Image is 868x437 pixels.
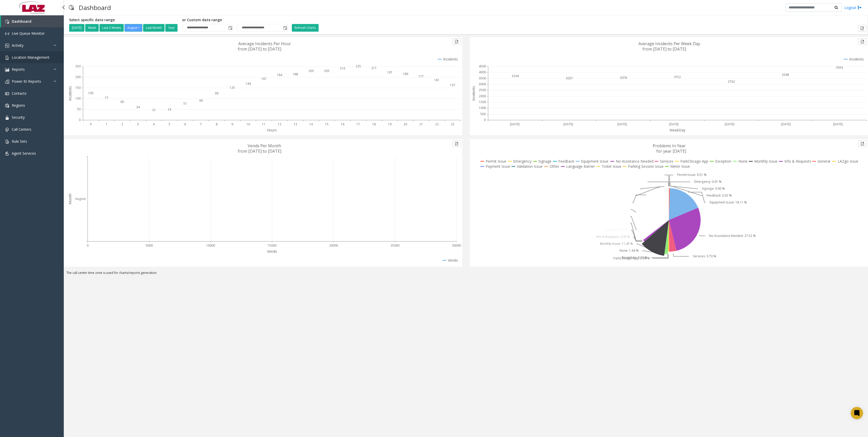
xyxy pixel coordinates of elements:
[694,179,721,184] text: Emergency: 0.01 %
[836,65,843,70] text: 3933
[5,92,9,96] img: 'icon'
[12,91,27,96] span: Contacts
[434,78,439,82] text: 161
[622,255,647,260] text: Exception: 0.17 %
[372,122,376,126] text: 18
[87,243,89,248] text: 0
[605,228,627,232] text: General: 0.00 %
[75,197,86,201] text: August
[479,100,486,104] text: 1500
[12,151,36,156] span: Agent Services
[419,122,423,126] text: 21
[120,100,124,104] text: 60
[480,112,486,116] text: 500
[262,122,266,126] text: 11
[293,72,298,76] text: 188
[565,76,573,80] text: 3037
[725,122,734,126] text: [DATE]
[12,55,49,60] span: Location Management
[563,122,573,126] text: [DATE]
[452,38,461,45] button: Export to pdf
[418,74,424,79] text: 177
[146,243,153,248] text: 5000
[136,105,140,109] text: 34
[484,118,486,122] text: 0
[702,186,725,191] text: Signage: 0.00 %
[388,122,392,126] text: 19
[479,94,486,98] text: 2000
[246,122,250,126] text: 10
[600,241,633,246] text: Monthly Issue: 11.43 %
[5,68,9,72] img: 'icon'
[833,122,843,126] text: [DATE]
[782,72,789,77] text: 3348
[238,41,291,46] text: Average Incidents Per Hour
[12,67,25,72] span: Reports
[391,243,399,248] text: 25000
[1,15,64,27] a: Dashboard
[479,106,486,110] text: 1000
[781,122,791,126] text: [DATE]
[479,88,486,92] text: 2500
[90,122,92,126] text: 0
[77,107,81,111] text: 50
[858,140,867,147] button: Export to pdf
[206,243,215,248] text: 10000
[261,77,267,81] text: 167
[858,25,866,32] button: Export to pdf
[68,193,72,204] text: Month
[728,79,735,84] text: 2762
[5,56,9,60] img: 'icon'
[12,79,41,84] span: Power BI Reports
[511,74,519,78] text: 3244
[341,122,344,126] text: 16
[479,70,486,74] text: 4000
[858,5,862,10] img: logout
[137,122,139,126] text: 3
[5,140,9,144] img: 'icon'
[106,122,107,126] text: 1
[230,86,235,90] text: 125
[12,139,27,144] span: Rule Sets
[64,271,868,278] div: The call center time zone is used for charts/reports generation
[5,128,9,132] img: 'icon'
[5,20,9,24] img: 'icon'
[76,1,114,14] h3: Dashboard
[356,64,361,68] text: 225
[653,143,686,149] text: Problems In Year
[479,76,486,80] text: 3500
[693,254,716,258] text: Services: 3.70 %
[199,98,203,103] text: 66
[619,248,638,253] text: None: 1.44 %
[168,107,171,112] text: 24
[387,70,392,75] text: 197
[182,18,288,22] h5: or Custom date range
[282,24,288,31] span: Toggle popup
[79,118,81,122] text: 0
[85,24,99,32] button: Week
[12,115,25,120] span: Security
[5,104,9,108] img: 'icon'
[707,193,732,198] text: Feedback: 0.02 %
[75,75,81,79] text: 200
[12,103,25,108] span: Regions
[471,86,476,101] text: Incidents
[5,152,9,156] img: 'icon'
[403,72,408,76] text: 189
[216,122,218,126] text: 8
[143,24,165,32] button: Last Month
[105,96,108,100] text: 77
[75,86,81,90] text: 150
[200,122,202,126] text: 7
[479,64,486,68] text: 4500
[75,64,81,68] text: 250
[451,122,454,126] text: 23
[510,122,519,126] text: [DATE]
[165,24,178,32] button: Year
[5,116,9,120] img: 'icon'
[12,43,23,48] span: Activity
[267,128,277,132] text: Hours
[5,32,9,36] img: 'icon'
[325,122,329,126] text: 15
[340,66,345,70] text: 216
